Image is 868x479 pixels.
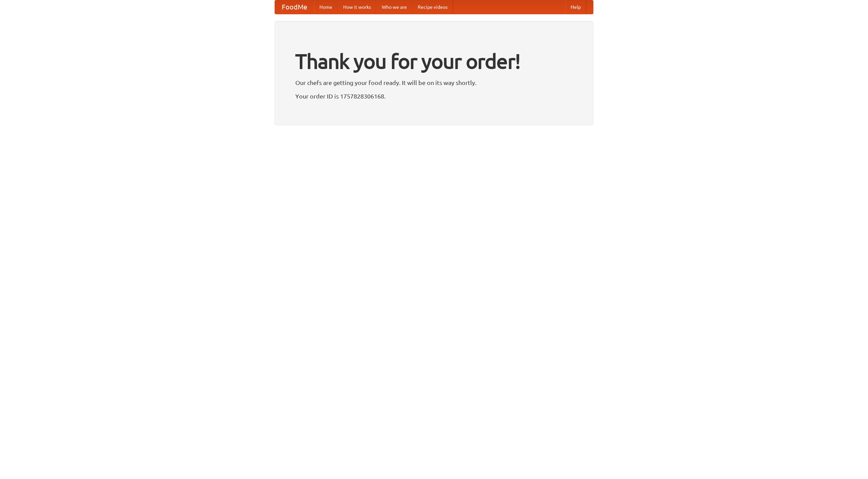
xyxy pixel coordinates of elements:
a: FoodMe [275,0,314,14]
a: Home [314,0,338,14]
a: Recipe videos [412,0,453,14]
a: Help [565,0,586,14]
a: Who we are [376,0,412,14]
p: Our chefs are getting your food ready. It will be on its way shortly. [295,78,573,88]
p: Your order ID is 1757828306168. [295,91,573,101]
a: How it works [338,0,376,14]
h1: Thank you for your order! [295,45,573,78]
